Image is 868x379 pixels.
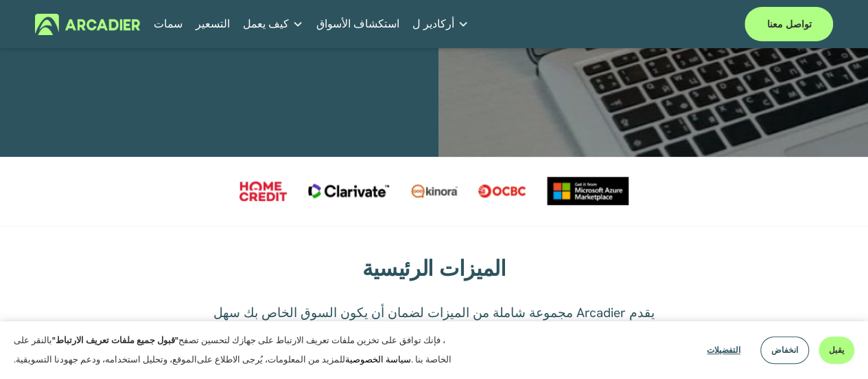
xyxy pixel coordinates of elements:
[766,18,811,30] font: تواصل معنا
[35,14,140,35] img: أركادير
[154,14,183,35] a: سمات
[52,334,178,346] font: "قبول جميع ملفات تعريف الارتباط"
[412,14,469,35] a: القائمة المنسدلة للمجلد
[771,345,798,356] font: انخفاض
[316,17,399,31] font: استكشاف الأسواق
[744,7,833,41] a: تواصل معنا
[412,17,454,31] font: أركادير ل
[154,17,183,31] font: سمات
[14,334,445,365] font: ، فإنك توافق على تخزين ملفات تعريف الارتباط على جهازك لتحسين تصفح الموقع، وتحليل استخدامه، ودعم ج...
[799,313,868,379] iframe: أداة الدردشة
[196,14,230,35] a: التسعير
[707,345,740,356] font: التفضيلات
[316,14,399,35] a: استكشاف الأسواق
[197,354,345,365] font: للمزيد من المعلومات، يُرجى الاطلاع على
[345,354,411,365] a: سياسة الخصوصية
[213,304,658,340] font: يقدم Arcadier مجموعة شاملة من الميزات لضمان أن يكون السوق الخاص بك سهل الاستخدام وقابل للتطوير:
[243,14,303,35] a: القائمة المنسدلة للمجلد
[696,336,751,364] button: التفضيلات
[196,17,230,31] font: التسعير
[411,354,451,365] font: الخاصة بنا .
[243,17,289,31] font: كيف يعمل
[14,334,52,346] font: بالنقر على
[760,336,809,364] button: انخفاض
[362,255,506,282] font: الميزات الرئيسية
